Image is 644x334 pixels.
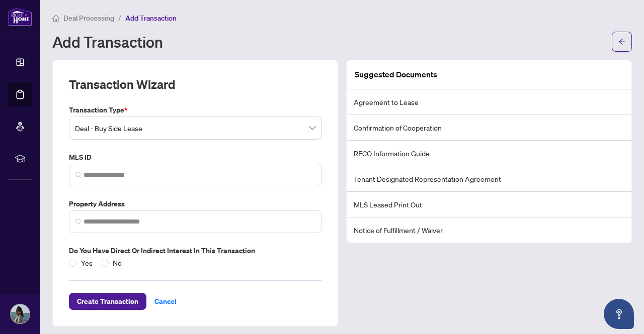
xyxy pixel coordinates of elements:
label: MLS ID [69,152,321,163]
h1: Add Transaction [52,34,163,50]
li: Tenant Designated Representation Agreement [347,166,631,192]
li: Notice of Fulfillment / Waiver [347,217,631,243]
li: Confirmation of Cooperation [347,115,631,141]
label: Do you have direct or indirect interest in this transaction [69,245,321,256]
img: logo [8,8,32,26]
span: home [52,15,59,22]
span: No [109,257,126,268]
button: Create Transaction [69,293,146,310]
button: Cancel [146,293,185,310]
label: Property Address [69,198,321,209]
span: Create Transaction [77,293,138,309]
li: / [118,12,121,24]
span: arrow-left [618,38,625,45]
span: Deal Processing [63,14,114,23]
button: Open asap [604,299,634,329]
li: MLS Leased Print Out [347,192,631,217]
li: RECO Information Guide [347,141,631,166]
span: Yes [77,257,97,268]
label: Transaction Type [69,104,321,116]
span: Deal - Buy Side Lease [75,119,315,138]
h2: Transaction Wizard [69,76,175,92]
img: search_icon [75,218,82,225]
li: Agreement to Lease [347,89,631,115]
span: Add Transaction [125,14,177,23]
article: Suggested Documents [355,68,437,81]
img: search_icon [75,172,82,178]
img: Profile Icon [11,304,30,323]
span: Cancel [154,293,177,309]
